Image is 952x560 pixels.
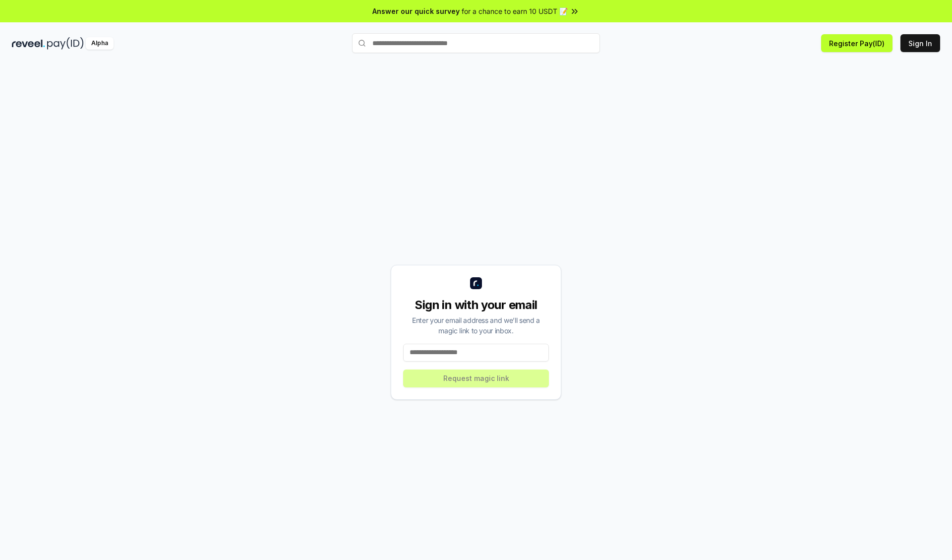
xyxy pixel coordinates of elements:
img: pay_id [47,37,84,50]
span: for a chance to earn 10 USDT 📝 [462,6,568,16]
img: reveel_dark [12,37,45,50]
button: Register Pay(ID) [821,34,892,52]
div: Sign in with your email [403,297,549,313]
button: Sign In [900,34,940,52]
div: Enter your email address and we’ll send a magic link to your inbox. [403,315,549,336]
img: logo_small [470,277,482,289]
div: Alpha [86,37,114,50]
span: Answer our quick survey [372,6,460,16]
